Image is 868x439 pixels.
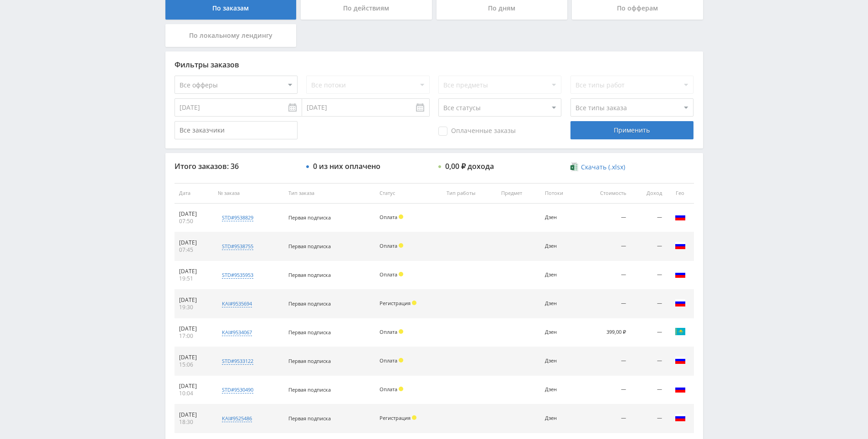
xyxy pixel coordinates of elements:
input: Все заказчики [175,121,298,139]
img: kaz.png [675,326,686,337]
span: Первая подписка [288,300,331,307]
div: [DATE] [179,268,209,275]
div: [DATE] [179,354,209,361]
span: Холд [399,358,403,362]
div: Дзен [545,243,575,249]
span: Скачать (.xlsx) [581,163,625,171]
div: 19:30 [179,304,209,311]
div: 15:06 [179,361,209,368]
div: std#9533122 [222,357,253,365]
div: kai#9534067 [222,329,252,336]
td: 399,00 ₽ [580,318,631,347]
span: Оплата [380,214,397,220]
td: — [580,261,631,290]
td: — [631,290,666,318]
span: Регистрация [380,414,411,421]
img: rus.png [675,269,686,280]
th: Дата [175,183,214,204]
td: — [631,204,666,232]
div: 0 из них оплачено [313,162,380,170]
span: Первая подписка [288,329,331,336]
td: — [631,232,666,261]
td: — [631,376,666,404]
span: Оплата [380,386,397,393]
div: Дзен [545,272,575,278]
th: Тип заказа [284,183,375,204]
div: std#9530490 [222,386,253,393]
span: Первая подписка [288,386,331,393]
th: Тип работы [442,183,497,204]
div: Дзен [545,329,575,335]
span: Первая подписка [288,271,331,278]
div: 07:50 [179,218,209,225]
td: — [580,204,631,232]
span: Оплаченные заказы [438,127,516,136]
td: — [631,347,666,376]
span: Оплата [380,242,397,249]
div: 17:00 [179,332,209,340]
span: Холд [412,301,416,305]
div: Применить [570,121,693,139]
div: [DATE] [179,383,209,390]
span: Регистрация [380,300,411,306]
img: rus.png [675,412,686,423]
div: std#9538829 [222,214,253,221]
td: — [580,232,631,261]
div: std#9538755 [222,243,253,250]
td: — [631,318,666,347]
div: Итого заказов: 36 [175,162,298,170]
div: 0,00 ₽ дохода [445,162,494,170]
span: Оплата [380,357,397,364]
div: По локальному лендингу [165,24,297,47]
div: [DATE] [179,239,209,246]
span: Оплата [380,328,397,335]
th: Доход [631,183,666,204]
div: std#9535953 [222,271,253,279]
td: — [580,376,631,404]
div: Дзен [545,301,575,306]
span: Холд [399,329,403,334]
div: [DATE] [179,411,209,419]
div: 10:04 [179,390,209,397]
span: Оплата [380,271,397,278]
th: Потоки [540,183,580,204]
img: rus.png [675,355,686,366]
div: Дзен [545,358,575,364]
div: Дзен [545,387,575,393]
span: Холд [399,387,403,391]
img: rus.png [675,383,686,394]
span: Холд [399,272,403,276]
th: Гео [667,183,694,204]
td: — [631,261,666,290]
div: Фильтры заказов [175,61,694,69]
td: — [580,290,631,318]
img: rus.png [675,240,686,251]
th: Статус [375,183,442,204]
th: № заказа [213,183,284,204]
div: [DATE] [179,296,209,304]
span: Холд [412,415,416,420]
th: Стоимость [580,183,631,204]
span: Первая подписка [288,214,331,221]
div: [DATE] [179,210,209,218]
div: [DATE] [179,325,209,332]
span: Первая подписка [288,357,331,364]
div: 18:30 [179,419,209,426]
img: xlsx [570,162,578,171]
td: — [631,404,666,433]
span: Первая подписка [288,415,331,422]
td: — [580,404,631,433]
span: Холд [399,243,403,248]
div: Дзен [545,415,575,421]
a: Скачать (.xlsx) [570,163,625,172]
span: Первая подписка [288,243,331,250]
td: — [580,347,631,376]
div: 07:45 [179,246,209,254]
div: 19:51 [179,275,209,282]
span: Холд [399,214,403,219]
img: rus.png [675,297,686,308]
img: rus.png [675,211,686,222]
th: Предмет [497,183,540,204]
div: Дзен [545,214,575,220]
div: kai#9525486 [222,415,252,422]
